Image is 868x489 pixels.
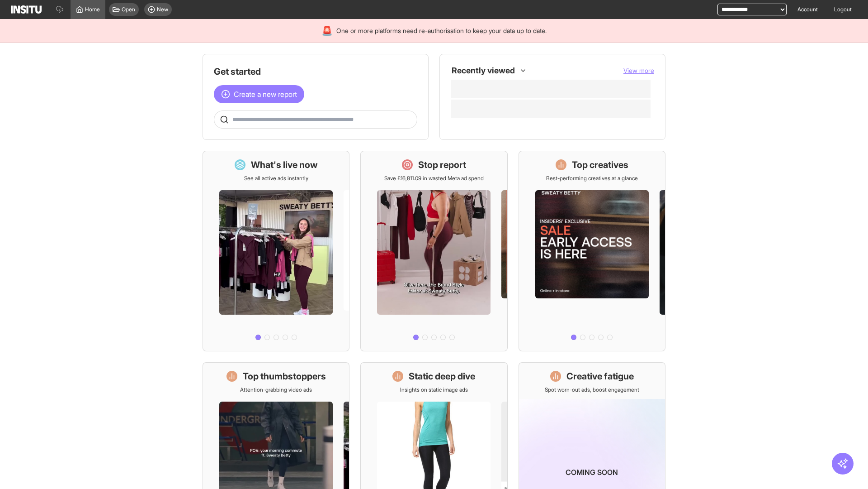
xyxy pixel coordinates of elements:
[321,24,333,37] div: 🚨
[243,370,326,383] h1: Top thumbstoppers
[519,151,665,351] a: Top creativesBest-performing creatives at a glance
[244,175,308,182] p: See all active ads instantly
[85,6,100,13] span: Home
[234,89,297,100] span: Create a new report
[11,5,42,14] img: Logo
[214,65,417,78] h1: Get started
[418,158,466,171] h1: Stop report
[623,66,654,75] button: View more
[409,370,475,383] h1: Static deep dive
[384,175,484,182] p: Save £16,811.09 in wasted Meta ad spend
[360,151,507,351] a: Stop reportSave £16,811.09 in wasted Meta ad spend
[546,175,638,182] p: Best-performing creatives at a glance
[214,85,304,103] button: Create a new report
[240,386,312,393] p: Attention-grabbing video ads
[336,26,547,35] span: One or more platforms need re-authorisation to keep your data up to date.
[251,158,318,171] h1: What's live now
[157,6,168,13] span: New
[400,386,468,393] p: Insights on static image ads
[203,151,349,351] a: What's live nowSee all active ads instantly
[623,67,654,74] span: View more
[572,158,628,171] h1: Top creatives
[122,6,135,13] span: Open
